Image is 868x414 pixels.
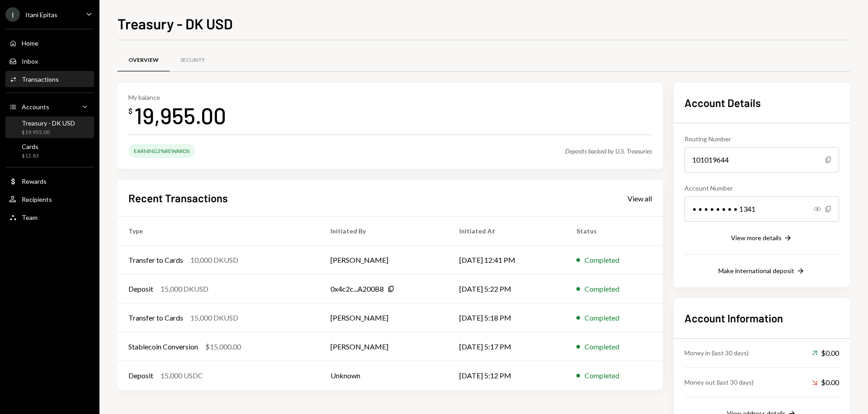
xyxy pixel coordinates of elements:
div: Deposits backed by U.S. Treasuries [565,147,652,155]
th: Type [118,217,320,246]
a: Treasury - DK USD$19,955.00 [5,116,94,138]
a: Recipients [5,191,94,207]
td: Unknown [320,361,449,390]
div: Completed [585,312,619,323]
div: Cards [22,143,39,150]
td: [PERSON_NAME] [320,303,449,332]
div: Accounts [22,103,49,111]
a: Rewards [5,173,94,189]
td: [DATE] 5:22 PM [448,274,566,303]
div: Transactions [22,75,59,83]
div: Completed [585,370,619,381]
div: 15,000 DKUSD [190,312,238,323]
div: Stablecoin Conversion [128,341,198,352]
div: My balance [128,93,226,101]
div: Team [22,214,38,221]
div: Make international deposit [718,267,794,274]
div: 15,000 USDC [160,370,203,381]
h1: Treasury - DK USD [118,14,233,33]
div: 19,955.00 [134,101,226,130]
div: Treasury - DK USD [22,119,75,127]
div: $12.83 [22,152,39,160]
div: Overview [128,56,159,64]
div: Earning 2% Rewards [128,144,195,158]
td: [PERSON_NAME] [320,246,449,274]
h2: Account Details [684,95,839,110]
a: Accounts [5,98,94,115]
div: Itani Epitas [25,11,57,19]
h2: Account Information [684,311,839,326]
div: View more details [731,234,782,242]
div: 15,000 DKUSD [160,284,208,294]
div: Completed [585,255,619,265]
div: 10,000 DKUSD [190,255,238,265]
td: [PERSON_NAME] [320,332,449,361]
div: Security [180,56,205,64]
div: Recipients [22,195,52,203]
td: [DATE] 5:12 PM [448,361,566,390]
div: 101019644 [684,147,839,172]
div: $0.00 [812,377,839,388]
a: Cards$12.83 [5,140,94,162]
h2: Recent Transactions [128,191,228,205]
div: View all [627,194,652,203]
div: $ [128,107,132,116]
div: $15,000.00 [205,341,241,352]
a: Home [5,35,94,51]
a: Overview [118,49,170,72]
a: View all [627,193,652,203]
th: Status [566,217,663,246]
div: • • • • • • • • 1341 [684,196,839,222]
div: $19,955.00 [22,129,75,136]
a: Security [170,49,216,72]
td: [DATE] 5:17 PM [448,332,566,361]
th: Initiated At [448,217,566,246]
a: Team [5,209,94,225]
td: [DATE] 12:41 PM [448,246,566,274]
div: Rewards [22,177,47,185]
div: Account Number [684,183,839,193]
td: [DATE] 5:18 PM [448,303,566,332]
div: Deposit [128,284,153,294]
a: Inbox [5,53,94,69]
div: Deposit [128,370,153,381]
div: Completed [585,284,619,294]
div: Routing Number [684,134,839,144]
div: Money in (last 30 days) [684,348,749,358]
button: View more details [731,233,793,243]
div: 0x4c2c...A200B8 [330,284,384,294]
div: $0.00 [812,348,839,358]
th: Initiated By [320,217,449,246]
a: Transactions [5,71,94,87]
div: Inbox [22,57,38,65]
div: I [5,7,20,22]
button: Make international deposit [718,266,805,276]
div: Money out (last 30 days) [684,377,754,387]
div: Home [22,39,38,47]
div: Transfer to Cards [128,312,183,323]
div: Completed [585,341,619,352]
div: Transfer to Cards [128,255,183,265]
